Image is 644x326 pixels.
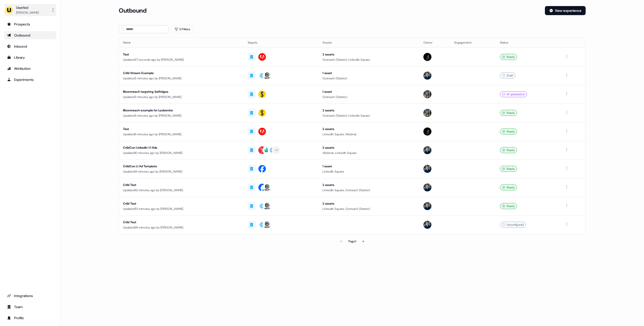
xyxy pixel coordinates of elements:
div: 1 asset [323,89,415,94]
div: Bloomreach targeting Selfridges [123,89,239,94]
div: Outbound [7,33,53,38]
div: Cribl Test [123,182,239,187]
div: Webinar, LinkedIn Square [323,150,415,155]
div: CriblCon LinkedIn 1:1 Ads [123,145,239,150]
div: Library [7,55,53,60]
th: Engagement [450,38,496,48]
div: Updated 10 minutes ago by [PERSON_NAME] [123,150,239,155]
div: 1 asset [323,164,415,169]
button: Userled[PERSON_NAME] [4,4,56,16]
div: LinkedIn Square [323,169,415,174]
div: 1 asset [323,71,415,76]
div: Test [123,126,239,132]
div: Updated 6 minutes ago by [PERSON_NAME] [123,132,239,137]
div: Ready [500,203,517,209]
a: Go to experiments [4,76,56,84]
a: Go to team [4,303,56,311]
div: Unconfigured [500,222,526,228]
div: Integrations [7,293,53,298]
a: Go to Inbound [4,42,56,50]
img: James [423,165,431,173]
div: Updated 3 minutes ago by [PERSON_NAME] [123,76,239,81]
div: Experiments [7,77,53,82]
div: Draft [500,73,515,79]
th: Name [119,38,244,48]
div: Inbound [7,44,53,49]
th: Owner [419,38,450,48]
div: Bloomreach example for Lyubomira [123,108,239,113]
a: Go to integrations [4,292,56,300]
img: Charlotte [423,109,431,117]
div: Outreach (Starter), LinkedIn Square [323,57,415,62]
div: Outreach (Starter) [323,94,415,100]
div: 2 assets [323,126,415,132]
div: + 2 [275,148,278,152]
div: Team [7,304,53,309]
div: Cribl Test [123,201,239,206]
img: James [423,183,431,191]
div: Outreach (Starter), LinkedIn Square [323,113,415,118]
img: James [423,146,431,154]
div: Ready [500,184,517,190]
a: Go to templates [4,53,56,61]
div: Ready [500,128,517,135]
button: New experience [545,6,586,15]
a: Go to outbound experience [4,31,56,39]
div: Updated 56 minutes ago by [PERSON_NAME] [123,225,239,230]
img: James [423,72,431,80]
div: [PERSON_NAME] [16,10,39,15]
div: LinkedIn Square, Outreach (Starter) [323,206,415,211]
div: Page 1 [348,239,356,244]
img: James [423,221,431,229]
a: Go to prospects [4,20,56,28]
div: Ready [500,54,517,60]
img: Henry [423,53,431,61]
div: Updated 14 minutes ago by [PERSON_NAME] [123,169,239,174]
div: 2 assets [323,182,415,187]
a: Go to attribution [4,64,56,73]
img: Charlotte [423,90,431,98]
div: Updated 53 minutes ago by [PERSON_NAME] [123,206,239,211]
div: 2 assets [323,52,415,57]
div: Updated 3 minutes ago by [PERSON_NAME] [123,94,239,100]
button: 0 Filters [171,25,193,33]
div: Cribl Test [123,220,239,225]
div: Attribution [7,66,53,71]
div: Ready [500,110,517,116]
div: Updated 4 minutes ago by [PERSON_NAME] [123,113,239,118]
div: AI-generation [500,91,527,97]
th: Assets [318,38,419,48]
div: 2 assets [323,108,415,113]
div: Cribl Stream Example [123,71,239,76]
div: 2 assets [323,145,415,150]
div: Userled [16,5,39,10]
div: Prospects [7,22,53,27]
th: Status [496,38,560,48]
div: 2 assets [323,201,415,206]
div: CriblCon LI Ad Template [123,164,239,169]
div: LinkedIn Square, Outreach (Starter) [323,188,415,193]
div: Updated 37 seconds ago by [PERSON_NAME] [123,57,239,62]
div: Profile [7,315,53,320]
div: Ready [500,147,517,153]
img: James [423,202,431,210]
h3: Outbound [119,7,146,14]
div: LinkedIn Square, Webinar [323,132,415,137]
th: Targets [244,38,318,48]
div: Outreach (Starter) [323,76,415,81]
div: Ready [500,166,517,172]
a: Go to profile [4,314,56,322]
div: Test [123,52,239,57]
div: Updated 42 minutes ago by [PERSON_NAME] [123,188,239,193]
img: Henry [423,127,431,136]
